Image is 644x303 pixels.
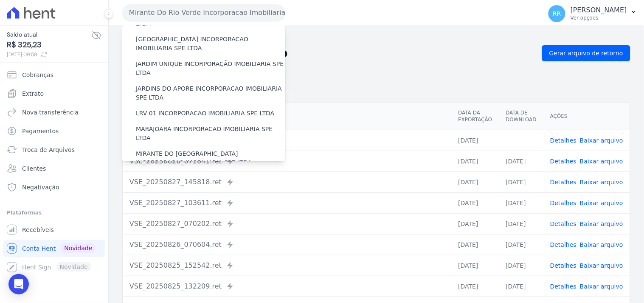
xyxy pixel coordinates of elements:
[499,255,543,276] td: [DATE]
[22,146,75,154] span: Troca de Arquivos
[129,156,444,166] div: VSE_20250828_071041.ret
[451,151,499,172] td: [DATE]
[3,85,105,102] a: Extrato
[129,135,444,146] div: VSE_20250828_095859.ret
[22,89,44,98] span: Extrato
[129,219,444,229] div: VSE_20250827_070202.ret
[123,103,451,130] th: Arquivo
[122,47,535,59] h2: Exportações de Retorno
[542,2,644,26] button: RR [PERSON_NAME] Ver opções
[3,240,105,257] a: Conta Hent Novidade
[580,158,623,165] a: Baixar arquivo
[499,276,543,297] td: [DATE]
[136,109,274,118] label: LRV 01 INCORPORACAO IMOBILIARIA SPE LTDA
[451,276,499,297] td: [DATE]
[3,123,105,140] a: Pagamentos
[3,141,105,158] a: Troca de Arquivos
[499,103,543,130] th: Data de Download
[550,200,577,206] a: Detalhes
[580,220,623,227] a: Baixar arquivo
[550,220,577,227] a: Detalhes
[499,192,543,213] td: [DATE]
[451,172,499,192] td: [DATE]
[8,274,29,294] div: Open Intercom Messenger
[122,4,285,21] button: Mirante Do Rio Verde Incorporacao Imobiliaria SPE LTDA
[571,14,627,21] p: Ver opções
[3,221,105,238] a: Recebíveis
[22,226,54,234] span: Recebíveis
[550,158,577,165] a: Detalhes
[549,49,623,57] span: Gerar arquivo de retorno
[580,241,623,248] a: Baixar arquivo
[129,240,444,250] div: VSE_20250826_070604.ret
[129,177,444,187] div: VSE_20250827_145818.ret
[580,179,623,186] a: Baixar arquivo
[550,241,577,248] a: Detalhes
[550,283,577,290] a: Detalhes
[122,33,630,42] nav: Breadcrumb
[499,234,543,255] td: [DATE]
[580,200,623,206] a: Baixar arquivo
[451,103,499,130] th: Data da Exportação
[499,213,543,234] td: [DATE]
[580,283,623,290] a: Baixar arquivo
[542,45,630,61] a: Gerar arquivo de retorno
[451,130,499,151] td: [DATE]
[7,30,91,39] span: Saldo atual
[136,84,285,102] label: JARDINS DO APORE INCORPORACAO IMOBILIARIA SPE LTDA
[129,281,444,292] div: VSE_20250825_132209.ret
[451,234,499,255] td: [DATE]
[7,208,101,218] div: Plataformas
[499,172,543,192] td: [DATE]
[129,260,444,271] div: VSE_20250825_152542.ret
[553,11,561,17] span: RR
[451,213,499,234] td: [DATE]
[22,183,59,192] span: Negativação
[580,262,623,269] a: Baixar arquivo
[3,104,105,121] a: Nova transferência
[499,151,543,172] td: [DATE]
[3,160,105,177] a: Clientes
[550,179,577,186] a: Detalhes
[550,262,577,269] a: Detalhes
[22,71,53,79] span: Cobranças
[7,39,91,51] span: R$ 325,23
[22,244,56,253] span: Conta Hent
[22,108,79,117] span: Nova transferência
[129,198,444,208] div: VSE_20250827_103611.ret
[61,243,96,253] span: Novidade
[3,179,105,196] a: Negativação
[22,127,59,135] span: Pagamentos
[136,60,285,77] label: JARDIM UNIQUE INCORPORAÇÃO IMOBILIARIA SPE LTDA
[543,103,630,130] th: Ações
[136,35,285,53] label: [GEOGRAPHIC_DATA] INCORPORACAO IMOBILIARIA SPE LTDA
[451,255,499,276] td: [DATE]
[22,164,46,173] span: Clientes
[580,137,623,144] a: Baixar arquivo
[550,137,577,144] a: Detalhes
[571,6,627,14] p: [PERSON_NAME]
[136,125,285,143] label: MARAJOARA INCORPORACAO IMOBILIARIA SPE LTDA
[3,66,105,83] a: Cobranças
[451,192,499,213] td: [DATE]
[7,51,91,58] span: [DATE] 09:59
[7,66,101,276] nav: Sidebar
[136,149,285,167] label: MIRANTE DO [GEOGRAPHIC_DATA] INCORPORACAO IMOBILIARIA SPE LTDA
